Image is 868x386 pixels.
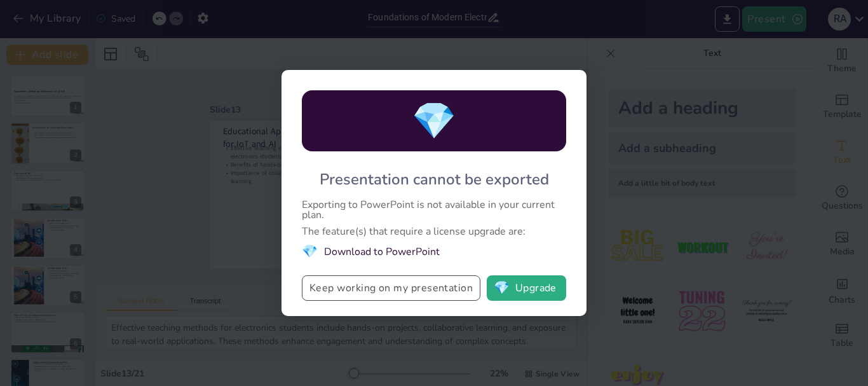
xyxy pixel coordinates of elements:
[487,275,566,301] button: diamondUpgrade
[302,275,480,301] button: Keep working on my presentation
[320,169,549,190] div: Presentation cannot be exported
[412,97,456,146] span: diamond
[302,226,566,237] div: The feature(s) that require a license upgrade are:
[302,200,566,220] div: Exporting to PowerPoint is not available in your current plan.
[494,282,510,294] span: diamond
[302,243,566,260] li: Download to PowerPoint
[302,243,318,260] span: diamond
